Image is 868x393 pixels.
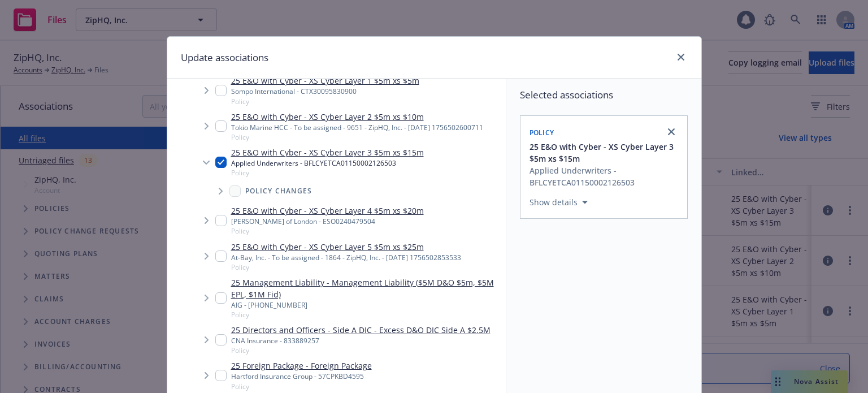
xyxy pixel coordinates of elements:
div: AIG - [PHONE_NUMBER] [231,300,501,310]
span: Policy [231,382,372,391]
div: Applied Underwriters - BFLCYETCA01150002126503 [231,158,424,168]
a: 25 Directors and Officers - Side A DIC - Excess D&O DIC Side A $2.5M [231,324,491,336]
a: 25 E&O with Cyber - XS Cyber Layer 4 $5m xs $20m [231,205,424,217]
button: Show details [525,196,592,209]
div: At-Bay, Inc. - To be assigned - 1864 - ZipHQ, Inc. - [DATE] 1756502853533 [231,253,461,262]
div: Tokio Marine HCC - To be assigned - 9651 - ZipHQ, Inc. - [DATE] 1756502600711 [231,123,483,132]
div: Sompo International - CTX30095830900 [231,87,419,96]
a: 25 E&O with Cyber - XS Cyber Layer 3 $5m xs $15m [231,146,424,158]
h1: Update associations [181,50,268,65]
span: Policy [530,128,554,137]
span: Policy [231,226,424,236]
a: close [665,125,678,139]
div: Hartford Insurance Group - 57CPKBD4595 [231,372,372,381]
span: Policy [231,132,483,142]
a: close [674,50,688,64]
span: Policy [231,168,424,178]
button: 25 E&O with Cyber - XS Cyber Layer 3 $5m xs $15m [530,141,680,165]
div: [PERSON_NAME] of London - ESO0240479504 [231,217,424,226]
span: Policy [231,97,419,106]
div: Applied Underwriters - BFLCYETCA01150002126503 [530,165,680,188]
a: 25 E&O with Cyber - XS Cyber Layer 1 $5m xs $5m [231,75,419,87]
span: Policy [231,262,461,272]
span: Selected associations [520,88,688,102]
a: 25 E&O with Cyber - XS Cyber Layer 2 $5m xs $10m [231,111,483,123]
span: Policy [231,346,491,355]
span: Policy changes [245,188,313,195]
a: 25 Foreign Package - Foreign Package [231,360,372,372]
a: 25 E&O with Cyber - XS Cyber Layer 5 $5m xs $25m [231,241,461,253]
a: 25 Management Liability - Management Liability ($5M D&O $5m, $5M EPL, $1M Fid) [231,277,501,300]
span: Policy [231,310,501,319]
div: CNA Insurance - 833889257 [231,336,491,346]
